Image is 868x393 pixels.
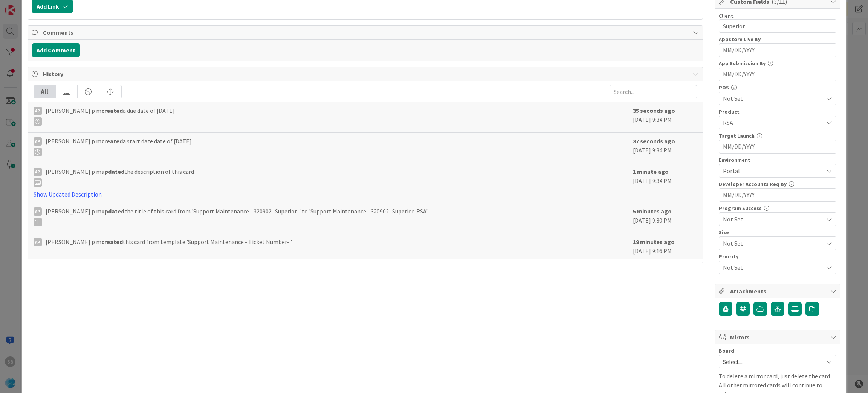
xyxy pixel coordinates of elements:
[633,237,697,255] div: [DATE] 9:16 PM
[723,68,832,81] input: MM/DD/YYYY
[719,348,734,353] span: Board
[719,157,836,163] div: Environment
[719,254,836,259] div: Priority
[34,238,42,246] div: Ap
[633,137,697,159] div: [DATE] 9:34 PM
[730,333,827,342] span: Mirrors
[633,137,675,145] b: 37 seconds ago
[34,207,42,216] div: Ap
[46,207,428,226] span: [PERSON_NAME] p m the title of this card from 'Support Maintenance - 320902- Superior-' to 'Suppo...
[723,94,823,103] span: Not Set
[633,207,672,215] b: 5 minutes ago
[46,137,192,156] span: [PERSON_NAME] p m a start date date of [DATE]
[723,356,819,367] span: Select...
[46,106,175,126] span: [PERSON_NAME] p m a due date of [DATE]
[633,107,675,114] b: 35 seconds ago
[34,168,42,176] div: Ap
[101,238,123,246] b: created
[633,106,697,129] div: [DATE] 9:34 PM
[34,85,56,98] div: All
[101,107,123,114] b: created
[719,12,734,19] label: Client
[719,109,836,114] div: Product
[723,189,832,201] input: MM/DD/YYYY
[719,181,836,187] div: Developer Accounts Req By
[723,215,823,224] span: Not Set
[719,37,836,42] div: Appstore Live By
[610,85,697,98] input: Search...
[719,61,836,66] div: App Submission By
[719,85,836,90] div: POS
[34,190,102,198] a: Show Updated Description
[719,206,836,211] div: Program Success
[101,137,123,145] b: created
[46,237,292,246] span: [PERSON_NAME] p m this card from template 'Support Maintenance - Ticket Number- '
[723,118,823,127] span: RSA
[43,69,689,78] span: History
[723,44,832,57] input: MM/DD/YYYY
[723,166,823,175] span: Portal
[43,28,689,37] span: Comments
[730,287,827,296] span: Attachments
[34,107,42,115] div: Ap
[32,43,80,57] button: Add Comment
[46,167,194,187] span: [PERSON_NAME] p m the description of this card
[633,167,697,199] div: [DATE] 9:34 PM
[723,140,832,153] input: MM/DD/YYYY
[633,238,675,246] b: 19 minutes ago
[34,137,42,146] div: Ap
[101,207,124,215] b: updated
[723,262,819,273] span: Not Set
[101,168,124,175] b: updated
[719,230,836,235] div: Size
[723,238,819,249] span: Not Set
[719,133,836,138] div: Target Launch
[633,207,697,229] div: [DATE] 9:30 PM
[633,168,669,175] b: 1 minute ago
